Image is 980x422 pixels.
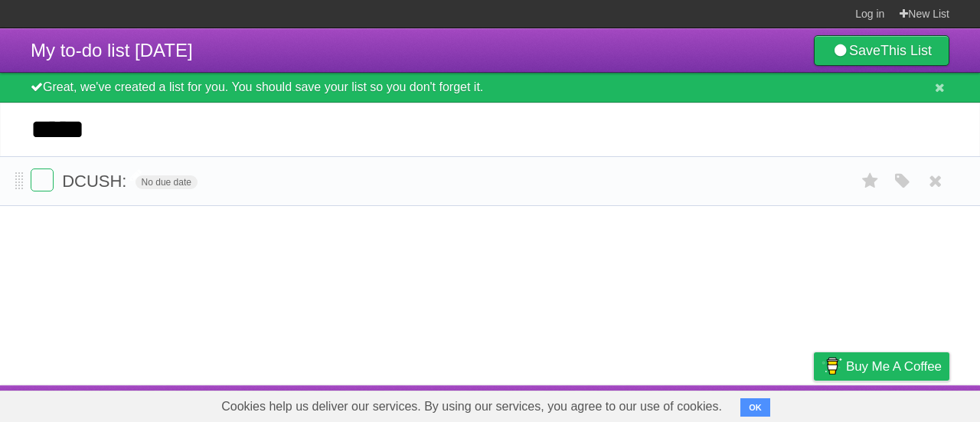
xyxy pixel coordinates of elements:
img: Buy me a coffee [822,353,842,379]
span: My to-do list [DATE] [31,40,193,61]
a: Terms [742,389,776,418]
span: Cookies help us deliver our services. By using our services, you agree to our use of cookies. [206,391,737,422]
a: Developers [661,389,723,418]
a: Suggest a feature [853,389,949,418]
a: SaveThis List [814,35,949,66]
span: Buy me a coffee [846,353,942,380]
a: About [610,389,642,418]
a: Privacy [794,389,834,418]
label: Done [31,168,54,191]
b: This List [880,43,932,58]
a: Buy me a coffee [814,352,949,381]
span: No due date [136,175,198,189]
label: Star task [856,168,885,194]
span: DCUSH: [62,172,130,191]
button: OK [740,398,770,417]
